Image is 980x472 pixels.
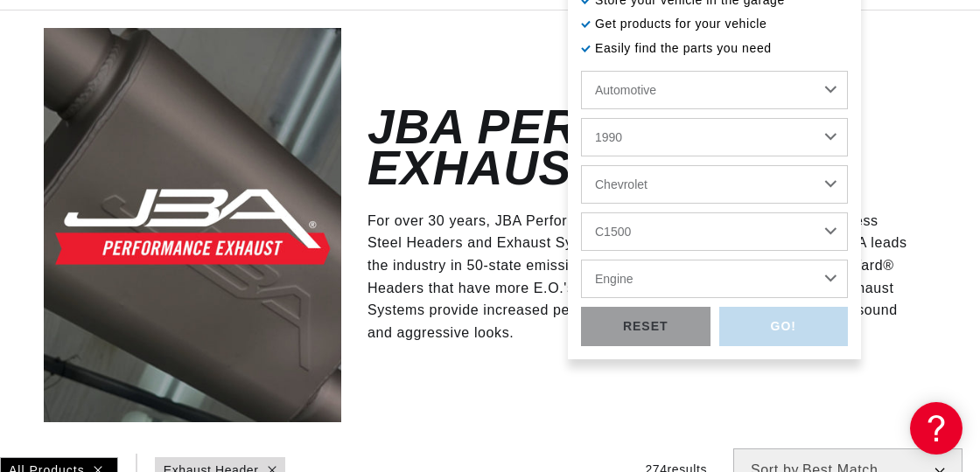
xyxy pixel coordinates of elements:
[367,107,910,189] h2: JBA Performance Exhaust
[581,71,848,109] select: Ride Type
[581,38,848,58] p: Easily find the parts you need
[44,28,341,422] img: JBA Performance Exhaust
[367,210,910,344] p: For over 30 years, JBA Performance Exhaust has been a leader in Stainless Steel Headers and Exhau...
[581,212,848,251] select: Model
[581,118,848,156] select: Year
[581,260,848,298] select: Engine
[581,307,710,346] div: RESET
[581,14,848,33] p: Get products for your vehicle
[581,165,848,204] select: Make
